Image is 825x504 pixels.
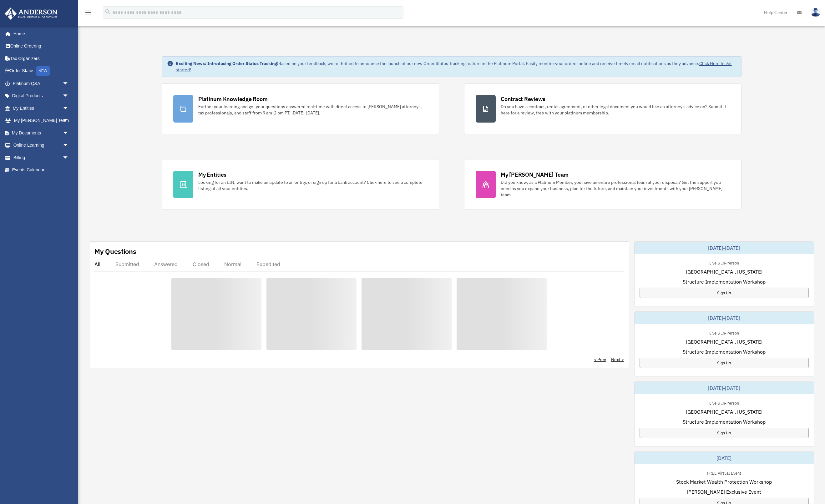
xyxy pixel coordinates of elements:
a: Sign Up [640,428,809,438]
span: Structure Implementation Workshop [683,278,766,285]
span: Stock Market Wealth Protection Workshop [676,478,772,486]
a: Click Here to get started! [176,61,732,73]
a: Platinum Knowledge Room Further your learning and get your questions answered real-time with dire... [162,83,439,134]
span: arrow_drop_down [63,90,75,103]
div: [DATE] [635,452,814,464]
a: Contract Reviews Do you have a contract, rental agreement, or other legal document you would like... [464,83,741,134]
div: Further your learning and get your questions answered real-time with direct access to [PERSON_NAM... [198,103,428,116]
span: arrow_drop_down [63,139,75,152]
div: Closed [193,261,209,267]
div: [DATE]-[DATE] [635,242,814,254]
div: Live & In-Person [704,259,744,266]
img: Anderson Advisors Platinum Portal [3,8,59,20]
span: [GEOGRAPHIC_DATA], [US_STATE] [686,268,762,275]
div: FREE Virtual Event [702,469,746,476]
div: Live & In-Person [704,399,744,406]
a: Events Calendar [4,164,78,176]
div: My [PERSON_NAME] Team [501,171,569,179]
span: Structure Implementation Workshop [683,348,766,355]
a: My Entities Looking for an EIN, want to make an update to an entity, or sign up for a bank accoun... [162,159,439,210]
a: Order StatusNEW [4,65,78,78]
a: Platinum Q&Aarrow_drop_down [4,77,78,90]
div: Platinum Knowledge Room [198,95,268,103]
a: My [PERSON_NAME] Team Did you know, as a Platinum Member, you have an entire professional team at... [464,159,741,210]
span: arrow_drop_down [63,102,75,115]
span: arrow_drop_down [63,151,75,164]
a: My [PERSON_NAME] Teamarrow_drop_down [4,114,78,127]
div: [DATE]-[DATE] [635,382,814,394]
a: Sign Up [640,358,809,368]
div: Normal [224,261,241,267]
a: menu [84,11,92,16]
a: Online Ordering [4,40,78,53]
a: Online Learningarrow_drop_down [4,139,78,152]
div: Did you know, as a Platinum Member, you have an entire professional team at your disposal? Get th... [501,179,730,198]
div: Submitted [115,261,139,267]
span: [GEOGRAPHIC_DATA], [US_STATE] [686,338,762,345]
div: My Entities [198,171,226,179]
div: Looking for an EIN, want to make an update to an entity, or sign up for a bank account? Click her... [198,179,428,192]
span: arrow_drop_down [63,127,75,139]
a: Billingarrow_drop_down [4,151,78,164]
a: Digital Productsarrow_drop_down [4,90,78,102]
span: [GEOGRAPHIC_DATA], [US_STATE] [686,408,762,416]
i: menu [84,9,92,16]
strong: Exciting News: Introducing Order Status Tracking! [176,61,278,66]
div: My Questions [94,247,136,256]
span: arrow_drop_down [63,114,75,127]
span: Structure Implementation Workshop [683,418,766,426]
div: Do you have a contract, rental agreement, or other legal document you would like an attorney's ad... [501,103,730,116]
div: Live & In-Person [704,329,744,336]
div: All [94,261,100,267]
a: Home [4,28,75,40]
a: < Prev [594,356,606,363]
div: [DATE]-[DATE] [635,312,814,324]
span: arrow_drop_down [63,77,75,90]
img: User Pic [811,8,820,17]
span: [PERSON_NAME] Exclusive Event [687,488,761,496]
a: My Entitiesarrow_drop_down [4,102,78,114]
a: My Documentsarrow_drop_down [4,127,78,139]
div: Contract Reviews [501,95,545,103]
div: Based on your feedback, we're thrilled to announce the launch of our new Order Status Tracking fe... [176,60,736,73]
div: NEW [36,66,50,76]
div: Expedited [256,261,280,267]
div: Answered [154,261,178,267]
a: Tax Organizers [4,52,78,65]
i: search [104,8,111,15]
a: Next > [611,356,624,363]
a: Sign Up [640,288,809,298]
